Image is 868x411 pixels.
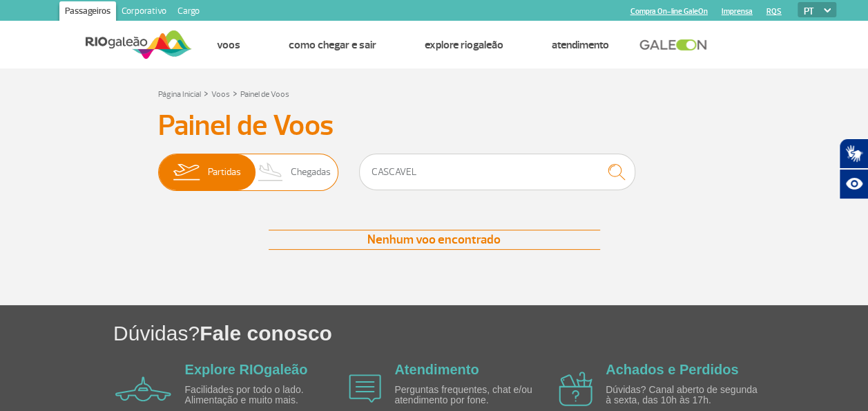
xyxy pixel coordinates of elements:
a: Explore RIOgaleão [424,38,503,52]
h3: Painel de Voos [158,109,711,143]
span: Chegadas [291,154,331,190]
button: Abrir recursos assistivos. [839,169,868,199]
img: airplane icon [349,374,381,403]
img: airplane icon [559,372,592,406]
input: Voo, cidade ou cia aérea [359,154,635,190]
a: Como chegar e sair [288,38,376,52]
span: Partidas [208,154,241,190]
p: Facilidades por todo o lado. Alimentação e muito mais. [185,385,344,406]
a: Compra On-line GaleOn [630,7,708,16]
div: Plugin de acessibilidade da Hand Talk. [839,138,868,199]
p: Dúvidas? Canal aberto de segunda à sexta, das 10h às 17h. [606,385,764,406]
a: Atendimento [551,38,608,52]
a: Corporativo [116,1,172,24]
a: Página Inicial [158,89,201,100]
h1: Dúvidas? [113,319,868,347]
p: Perguntas frequentes, chat e/ou atendimento por fone. [394,385,553,406]
img: slider-embarque [164,154,208,190]
a: Voos [211,89,230,100]
a: Atendimento [394,362,479,377]
img: airplane icon [115,376,171,401]
a: Achados e Perdidos [606,362,738,377]
a: Cargo [172,1,205,24]
a: > [233,85,238,101]
a: > [204,85,209,101]
a: Voos [216,38,240,52]
a: Imprensa [722,7,753,16]
a: Passageiros [59,1,116,24]
a: RQS [766,7,782,16]
button: Abrir tradutor de língua de sinais. [839,138,868,169]
a: Painel de Voos [240,89,289,100]
div: Nenhum voo encontrado [269,230,600,250]
span: Fale conosco [200,322,332,345]
img: slider-desembarque [251,154,291,190]
a: Explore RIOgaleão [185,362,308,377]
